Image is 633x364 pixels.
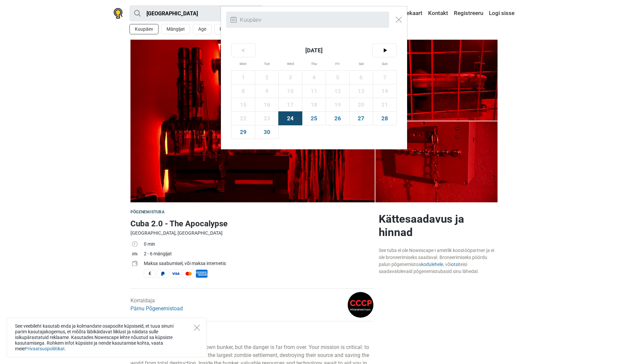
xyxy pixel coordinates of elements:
[232,71,255,84] span: 1
[232,57,255,70] span: Mon
[302,84,326,98] span: 11
[226,12,389,28] input: Kuupäev
[302,57,326,70] span: Thu
[255,98,279,111] span: 16
[232,84,255,98] span: 8
[302,112,326,125] span: 25
[326,71,349,84] span: 5
[255,125,279,139] span: 30
[232,112,255,125] span: 22
[302,98,326,111] span: 18
[350,57,373,70] span: Sat
[326,57,349,70] span: Fri
[279,112,302,125] span: 24
[373,71,396,84] span: 7
[255,57,279,70] span: Tue
[326,84,349,98] span: 12
[255,71,279,84] span: 2
[373,98,396,111] span: 21
[373,44,396,57] span: >
[326,112,349,125] span: 26
[279,84,302,98] span: 10
[232,44,255,57] span: <
[373,112,396,125] span: 28
[232,125,255,139] span: 29
[392,13,405,26] button: Close modal
[255,44,373,57] span: [DATE]
[396,17,402,23] img: close
[373,84,396,98] span: 14
[350,71,373,84] span: 6
[373,57,396,70] span: Sun
[350,98,373,111] span: 20
[350,112,373,125] span: 27
[279,57,302,70] span: Wed
[279,98,302,111] span: 17
[302,71,326,84] span: 4
[326,98,349,111] span: 19
[231,17,237,23] img: close modal
[232,98,255,111] span: 15
[350,84,373,98] span: 13
[279,71,302,84] span: 3
[255,112,279,125] span: 23
[255,84,279,98] span: 9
